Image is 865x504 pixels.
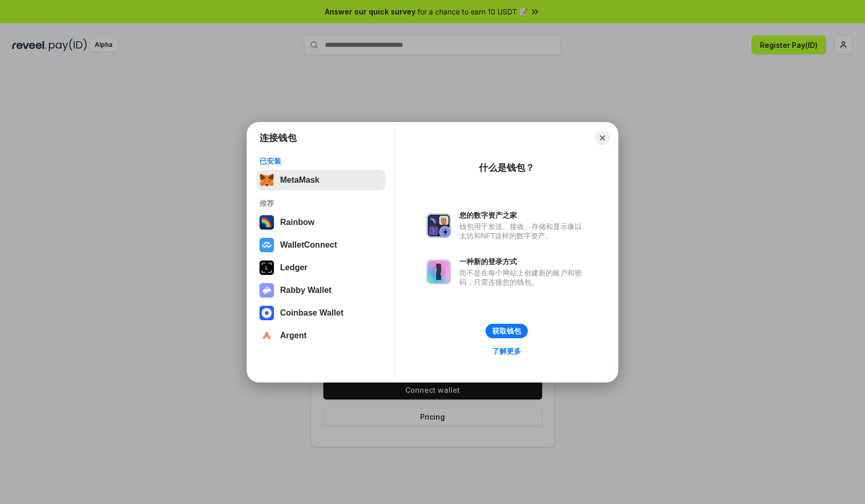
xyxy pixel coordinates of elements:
[492,326,521,336] div: 获取钱包
[426,259,451,284] img: svg+xml,%3Csvg%20xmlns%3D%22http%3A%2F%2Fwww.w3.org%2F2000%2Fsvg%22%20fill%3D%22none%22%20viewBox...
[486,344,527,358] a: 了解更多
[256,170,386,190] button: MetaMask
[280,308,343,318] div: Coinbase Wallet
[259,260,274,275] img: svg+xml,%3Csvg%20xmlns%3D%22http%3A%2F%2Fwww.w3.org%2F2000%2Fsvg%22%20width%3D%2228%22%20height%3...
[259,215,274,230] img: svg+xml,%3Csvg%20width%3D%22120%22%20height%3D%22120%22%20viewBox%3D%220%200%20120%20120%22%20fil...
[459,257,587,266] div: 一种新的登录方式
[259,328,274,343] img: svg+xml,%3Csvg%20width%3D%2228%22%20height%3D%2228%22%20viewBox%3D%220%200%2028%2028%22%20fill%3D...
[259,157,383,166] div: 已安装
[280,286,332,295] div: Rabby Wallet
[259,283,274,298] img: svg+xml,%3Csvg%20xmlns%3D%22http%3A%2F%2Fwww.w3.org%2F2000%2Fsvg%22%20fill%3D%22none%22%20viewBox...
[595,131,610,145] button: Close
[280,263,307,272] div: Ledger
[280,218,315,227] div: Rainbow
[459,268,587,287] div: 而不是在每个网站上创建新的账户和密码，只需连接您的钱包。
[486,324,528,338] button: 获取钱包
[256,303,386,323] button: Coinbase Wallet
[459,211,587,220] div: 您的数字资产之家
[256,235,386,255] button: WalletConnect
[426,213,451,238] img: svg+xml,%3Csvg%20xmlns%3D%22http%3A%2F%2Fwww.w3.org%2F2000%2Fsvg%22%20fill%3D%22none%22%20viewBox...
[280,331,307,340] div: Argent
[492,346,521,356] div: 了解更多
[256,212,386,233] button: Rainbow
[280,176,319,185] div: MetaMask
[479,162,534,174] div: 什么是钱包？
[259,306,274,320] img: svg+xml,%3Csvg%20width%3D%2228%22%20height%3D%2228%22%20viewBox%3D%220%200%2028%2028%22%20fill%3D...
[259,199,383,208] div: 推荐
[259,132,297,144] h1: 连接钱包
[280,240,337,250] div: WalletConnect
[459,222,587,240] div: 钱包用于发送、接收、存储和显示像以太坊和NFT这样的数字资产。
[256,257,386,278] button: Ledger
[259,238,274,252] img: svg+xml,%3Csvg%20width%3D%2228%22%20height%3D%2228%22%20viewBox%3D%220%200%2028%2028%22%20fill%3D...
[256,280,386,301] button: Rabby Wallet
[256,325,386,346] button: Argent
[259,173,274,187] img: svg+xml,%3Csvg%20fill%3D%22none%22%20height%3D%2233%22%20viewBox%3D%220%200%2035%2033%22%20width%...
